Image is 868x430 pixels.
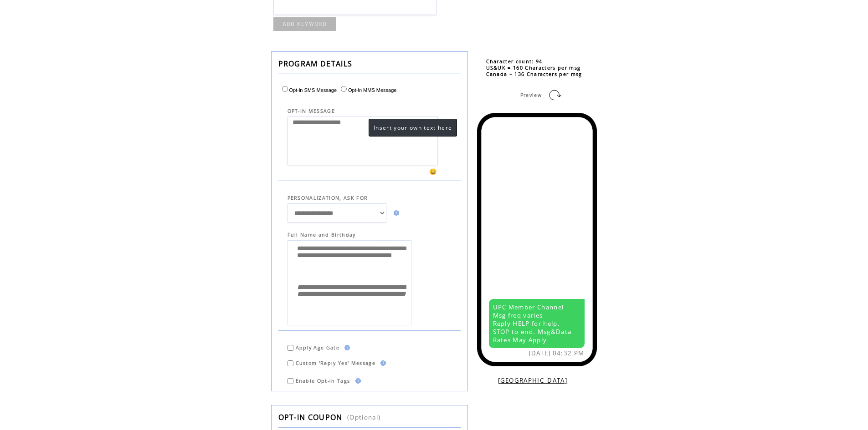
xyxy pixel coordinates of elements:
[341,86,347,92] input: Opt-in MMS Message
[296,378,350,384] span: Enable Opt-in Tags
[378,360,386,366] img: help.gif
[520,92,542,98] span: Preview
[391,210,399,216] img: help.gif
[429,167,437,176] span: 😀
[374,124,452,132] span: Insert your own text here
[347,413,380,421] span: (Optional)
[486,58,543,65] span: Character count: 94
[273,17,336,31] a: ADD KEYWORD
[493,303,572,344] span: UPC Member Channel Msg freq varies Reply HELP for help. STOP to end. Msg&Data Rates May Apply
[288,232,461,238] span: Full Name and Birthday
[288,195,368,201] span: PERSONALIZATION, ASK FOR
[278,412,343,422] span: OPT-IN COUPON
[486,65,581,71] span: US&UK = 160 Characters per msg
[296,344,340,351] span: Apply Age Gate
[486,71,582,77] span: Canada = 136 Characters per msg
[282,86,288,92] input: Opt-in SMS Message
[353,378,361,384] img: help.gif
[278,59,353,69] span: PROGRAM DETAILS
[498,376,568,384] a: [GEOGRAPHIC_DATA]
[296,360,376,366] span: Custom 'Reply Yes' Message
[288,108,335,114] span: OPT-IN MESSAGE
[280,87,337,93] label: Opt-in SMS Message
[339,87,396,93] label: Opt-in MMS Message
[342,345,350,350] img: help.gif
